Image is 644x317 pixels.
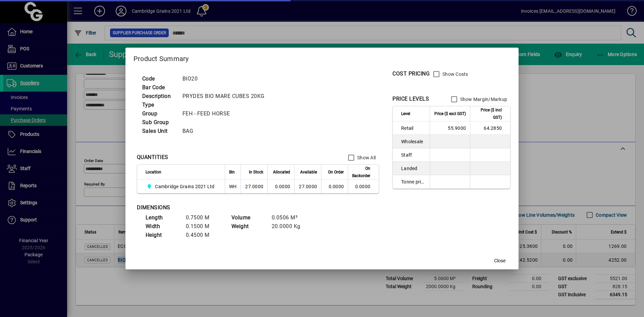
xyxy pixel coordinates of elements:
[267,180,294,193] td: 0.0000
[401,138,426,145] span: Wholesale
[470,121,510,135] td: 64.2850
[240,180,267,193] td: 27.0000
[179,127,273,136] td: BAG
[228,222,268,231] td: Weight
[139,109,179,118] td: Group
[329,184,344,189] span: 0.0000
[139,92,179,101] td: Description
[182,231,223,240] td: 0.4500 M
[430,121,470,135] td: 55.9000
[146,182,217,191] span: Cambridge Grains 2021 Ltd
[459,96,507,103] label: Show Margin/Markup
[328,168,344,176] span: On Order
[139,83,179,92] td: Bar Code
[139,74,179,83] td: Code
[142,222,182,231] td: Width
[401,152,426,158] span: Staff
[142,231,182,240] td: Height
[179,109,273,118] td: FEH - FEED HORSE
[155,183,214,190] span: Cambridge Grains 2021 Ltd
[356,154,376,161] label: Show All
[139,101,179,109] td: Type
[352,165,370,179] span: On Backorder
[228,213,268,222] td: Volume
[300,168,317,176] span: Available
[441,71,468,77] label: Show Costs
[225,180,241,193] td: WH
[182,222,223,231] td: 0.1500 M
[137,153,168,161] div: QUANTITIES
[348,180,379,193] td: 0.0000
[392,95,429,103] div: PRICE LEVELS
[273,168,290,176] span: Allocated
[489,255,511,267] button: Close
[179,74,273,83] td: BIO20
[182,213,223,222] td: 0.7500 M
[139,127,179,136] td: Sales Unit
[179,92,273,101] td: PRYDES BIO MARE CUBES 20KG
[294,180,321,193] td: 27.0000
[401,110,410,117] span: Level
[268,222,309,231] td: 20.0000 Kg
[146,168,161,176] span: Location
[474,106,502,121] span: Price ($ incl GST)
[125,48,519,67] h2: Product Summary
[494,257,505,264] span: Close
[249,168,263,176] span: In Stock
[401,125,426,131] span: Retail
[268,213,309,222] td: 0.0506 M³
[139,118,179,127] td: Sub Group
[137,204,305,212] div: DIMENSIONS
[401,178,426,185] span: Tonne price
[401,165,426,172] span: Landed
[392,70,430,78] div: COST PRICING
[229,168,235,176] span: Bin
[142,213,182,222] td: Length
[434,110,466,117] span: Price ($ excl GST)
